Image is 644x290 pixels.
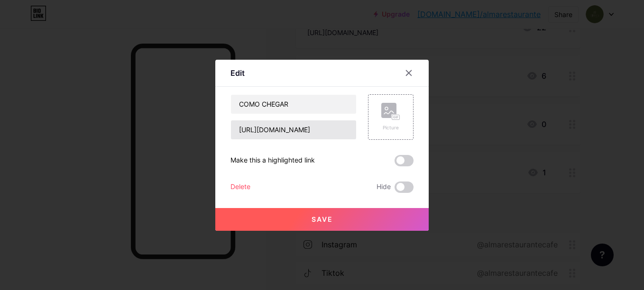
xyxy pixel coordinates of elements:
button: Save [215,208,429,231]
span: Save [312,215,333,223]
div: Edit [230,67,245,79]
input: URL [231,120,356,139]
div: Delete [230,181,250,193]
div: Picture [381,124,400,131]
input: Title [231,95,356,114]
div: Make this a highlighted link [230,155,315,166]
span: Hide [377,181,391,193]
